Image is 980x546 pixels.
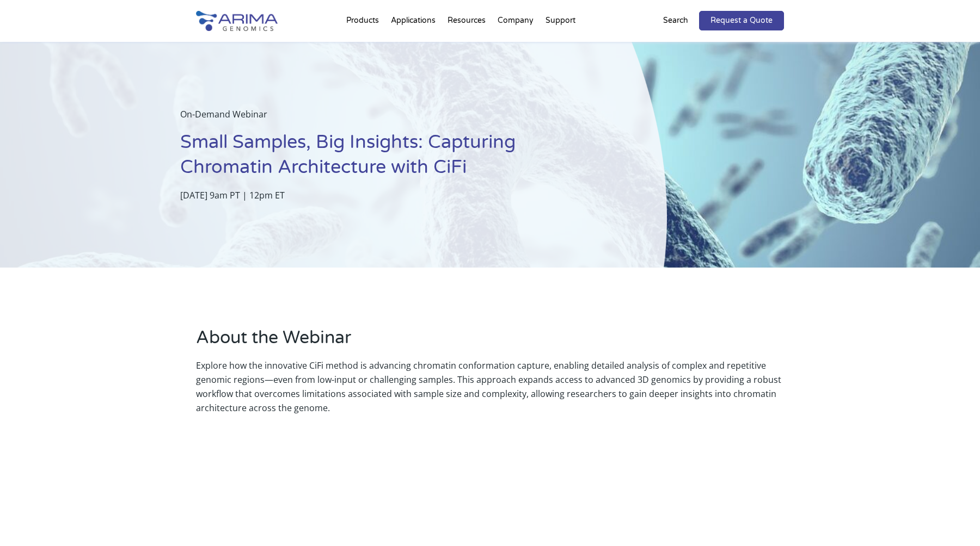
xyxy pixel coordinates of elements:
[180,188,612,202] p: [DATE] 9am PT | 12pm ET
[699,11,784,30] a: Request a Quote
[196,11,278,31] img: Arima-Genomics-logo
[196,326,784,358] h2: About the Webinar
[180,107,612,130] p: On-Demand Webinar
[196,358,784,415] p: Explore how the innovative CiFi method is advancing chromatin conformation capture, enabling deta...
[663,14,688,28] p: Search
[180,130,612,188] h1: Small Samples, Big Insights: Capturing Chromatin Architecture with CiFi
